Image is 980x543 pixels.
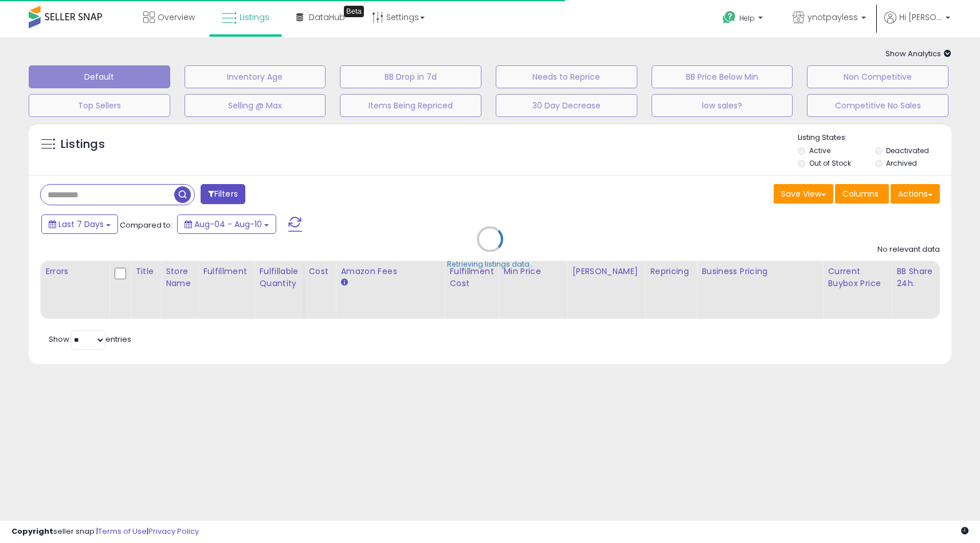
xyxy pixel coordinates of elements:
button: Needs to Reprice [496,65,637,88]
button: Default [29,65,170,88]
button: low sales? [652,94,793,117]
div: Retrieving listings data.. [447,259,533,269]
span: Listings [240,11,269,23]
a: Help [714,2,774,37]
i: Get Help [722,10,736,25]
a: Hi [PERSON_NAME] [884,11,950,37]
span: Hi [PERSON_NAME] [899,11,942,23]
button: Competitive No Sales [807,94,948,117]
span: ynotpayless [807,11,858,23]
span: Show Analytics [885,48,951,59]
button: BB Price Below Min [652,65,793,88]
span: Overview [158,11,195,23]
button: Non Competitive [807,65,948,88]
button: Inventory Age [185,65,326,88]
span: Help [739,13,755,23]
button: Selling @ Max [185,94,326,117]
button: Top Sellers [29,94,170,117]
button: BB Drop in 7d [340,65,481,88]
div: Tooltip anchor [344,6,364,17]
span: DataHub [309,11,345,23]
button: Items Being Repriced [340,94,481,117]
button: 30 Day Decrease [496,94,637,117]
